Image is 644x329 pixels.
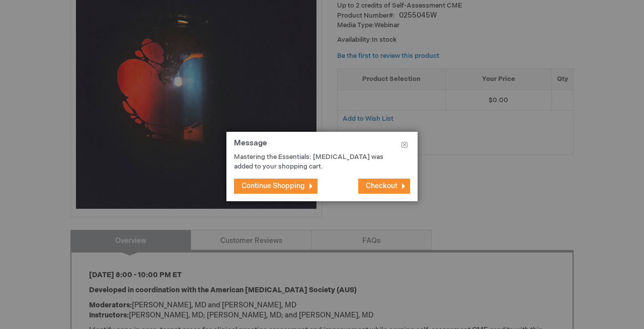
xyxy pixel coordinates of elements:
[234,152,395,171] p: Mastering the Essentials: [MEDICAL_DATA] was added to your shopping cart.
[242,182,305,190] span: Continue Shopping
[366,182,397,190] span: Checkout
[234,139,410,153] h1: Message
[234,179,317,194] button: Continue Shopping
[358,179,410,194] button: Checkout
